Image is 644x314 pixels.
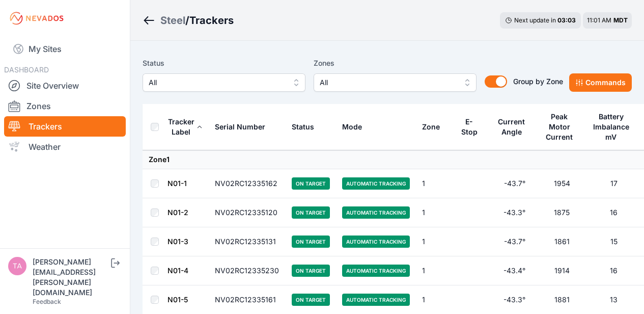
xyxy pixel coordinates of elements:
div: Current Angle [497,117,526,137]
a: Trackers [4,116,126,137]
img: tayton.sullivan@solvenergy.com [8,257,26,275]
div: Battery Imbalance mV [592,112,631,142]
td: NV02RC12335162 [209,169,286,198]
h3: Trackers [189,13,234,28]
span: On Target [292,206,330,219]
a: N01-2 [167,208,188,217]
button: Peak Motor Current [544,104,579,149]
td: NV02RC12335120 [209,198,286,227]
span: On Target [292,177,330,190]
td: NV02RC12335131 [209,227,286,256]
nav: Breadcrumb [143,7,234,34]
td: -43.4° [491,256,538,285]
button: Battery Imbalance mV [592,104,636,149]
span: Automatic Tracking [342,265,410,277]
button: E-Stop [460,110,485,144]
span: / [185,13,189,28]
label: Zones [314,57,477,69]
span: Automatic Tracking [342,235,410,248]
span: Automatic Tracking [342,177,410,190]
span: DASHBOARD [4,65,49,74]
a: Zones [4,96,126,116]
div: Serial Number [215,122,265,132]
a: Feedback [33,298,61,305]
span: On Target [292,294,330,306]
button: Zone [422,115,448,139]
a: Steel [160,13,185,28]
button: Serial Number [215,115,273,139]
div: Peak Motor Current [544,112,575,142]
a: N01-1 [167,179,187,188]
td: 1954 [538,169,585,198]
td: -43.7° [491,169,538,198]
span: All [320,76,456,89]
td: 1 [416,227,454,256]
span: MDT [613,16,628,24]
button: Tracker Label [167,110,203,144]
span: Next update in [514,16,556,24]
td: 1875 [538,198,585,227]
td: 17 [585,169,642,198]
div: Status [292,122,314,132]
button: Current Angle [497,110,532,144]
span: All [149,76,285,89]
button: Mode [342,115,370,139]
a: My Sites [4,37,126,61]
span: Automatic Tracking [342,294,410,306]
td: 16 [585,256,642,285]
td: 1914 [538,256,585,285]
button: Status [292,115,322,139]
td: 16 [585,198,642,227]
div: Tracker Label [167,117,194,137]
span: Automatic Tracking [342,206,410,219]
td: -43.3° [491,198,538,227]
td: 1861 [538,227,585,256]
div: 03 : 03 [557,16,576,24]
td: 1 [416,256,454,285]
a: N01-4 [167,266,188,275]
span: On Target [292,235,330,248]
div: E-Stop [460,117,478,137]
span: Group by Zone [513,77,563,86]
a: Site Overview [4,75,126,96]
button: All [314,73,477,92]
div: Zone [422,122,440,132]
td: -43.7° [491,227,538,256]
span: On Target [292,265,330,277]
button: Commands [569,73,632,92]
a: Weather [4,137,126,157]
span: 11:01 AM [587,16,611,24]
td: 1 [416,198,454,227]
button: All [143,73,305,92]
td: NV02RC12335230 [209,256,286,285]
img: Nevados [8,10,65,27]
a: N01-5 [167,295,188,304]
label: Status [143,57,305,69]
td: 1 [416,169,454,198]
a: N01-3 [167,237,188,246]
div: [PERSON_NAME][EMAIL_ADDRESS][PERSON_NAME][DOMAIN_NAME] [33,257,109,298]
div: Mode [342,122,362,132]
td: 15 [585,227,642,256]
